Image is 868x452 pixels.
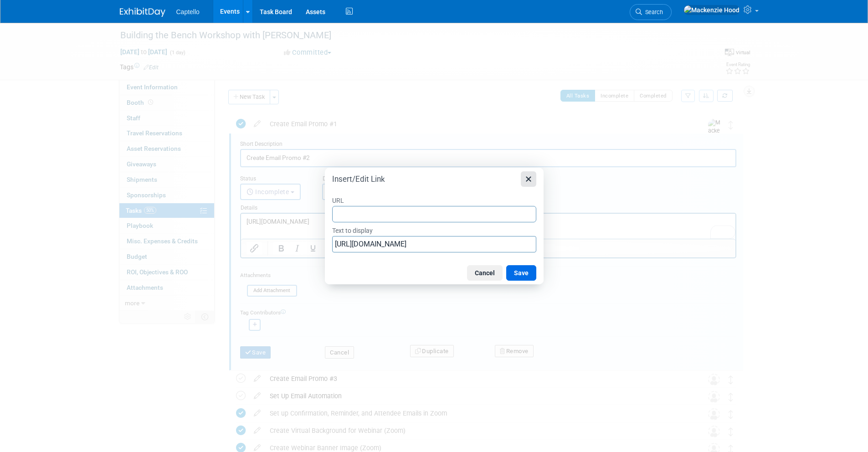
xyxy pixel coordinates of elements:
[683,5,740,15] img: Mackenzie Hood
[630,4,672,20] a: Search
[5,4,490,12] body: To enrich screen reader interactions, please activate Accessibility in Grammarly extension settings
[332,194,536,206] label: URL
[506,265,536,281] button: Save
[332,174,385,184] h1: Insert/Edit Link
[642,9,663,15] span: Search
[467,265,503,281] button: Cancel
[176,8,200,15] span: Captello
[332,224,536,236] label: Text to display
[521,171,536,187] button: Close
[325,168,544,284] div: Insert/Edit Link
[5,4,489,12] p: [URL][DOMAIN_NAME]
[120,8,165,17] img: ExhibitDay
